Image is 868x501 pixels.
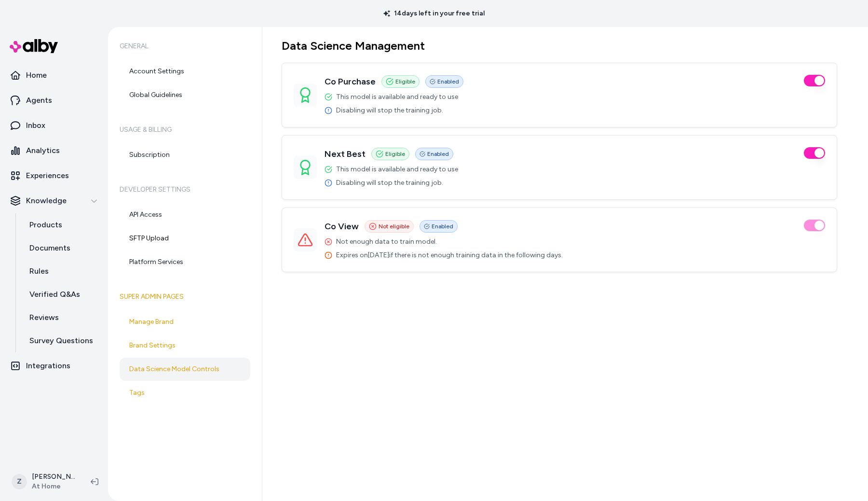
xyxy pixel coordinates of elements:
p: Reviews [29,312,59,323]
p: Experiences [26,170,69,181]
a: Brand Settings [120,334,250,357]
a: Account Settings [120,60,250,83]
a: Analytics [4,139,104,162]
span: Not eligible [379,223,409,230]
p: [PERSON_NAME] [32,472,75,482]
a: Subscription [120,143,250,167]
p: Agents [26,95,52,106]
img: alby Logo [10,39,58,53]
p: Products [29,219,62,231]
p: Survey Questions [29,335,93,347]
a: Products [20,213,104,237]
a: Tags [120,381,250,404]
a: Manage Brand [120,310,250,334]
span: Expires on [DATE] if there is not enough training data in the following days. [336,250,563,260]
span: Eligible [385,150,405,158]
h6: General [120,33,250,60]
a: Platform Services [120,250,250,274]
a: Inbox [4,114,104,137]
a: Global Guidelines [120,83,250,107]
span: This model is available and ready to use [336,92,458,102]
span: At Home [32,482,75,491]
h6: Developer Settings [120,176,250,203]
a: Rules [20,260,104,283]
span: Disabling will stop the training job. [336,178,443,188]
h6: Usage & Billing [120,116,250,143]
button: Knowledge [4,189,104,212]
span: Enabled [437,78,459,85]
h6: Super Admin Pages [120,283,250,310]
span: Enabled [432,223,453,230]
a: Home [4,64,104,87]
span: Not enough data to train model. [336,237,437,247]
button: Z[PERSON_NAME]At Home [6,466,83,497]
h3: Co Purchase [325,75,376,88]
p: Integrations [26,360,70,372]
p: Inbox [26,120,45,131]
a: Reviews [20,306,104,329]
p: Documents [29,242,70,254]
span: Eligible [395,78,415,85]
a: Agents [4,89,104,112]
a: Verified Q&As [20,283,104,306]
h1: Data Science Management [282,39,837,53]
h3: Co View [325,220,359,233]
a: Documents [20,237,104,260]
span: This model is available and ready to use [336,165,458,174]
span: Enabled [427,150,449,158]
a: Data Science Model Controls [120,358,250,381]
p: Analytics [26,145,60,156]
a: SFTP Upload [120,227,250,250]
span: Z [12,474,27,489]
p: 14 days left in your free trial [378,9,490,18]
p: Home [26,70,47,81]
a: Survey Questions [20,329,104,352]
p: Knowledge [26,195,67,207]
a: Integrations [4,354,104,377]
a: API Access [120,203,250,226]
a: Experiences [4,164,104,187]
span: Disabling will stop the training job. [336,106,443,115]
p: Verified Q&As [29,289,80,300]
p: Rules [29,265,49,277]
h3: Next Best [325,147,366,161]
